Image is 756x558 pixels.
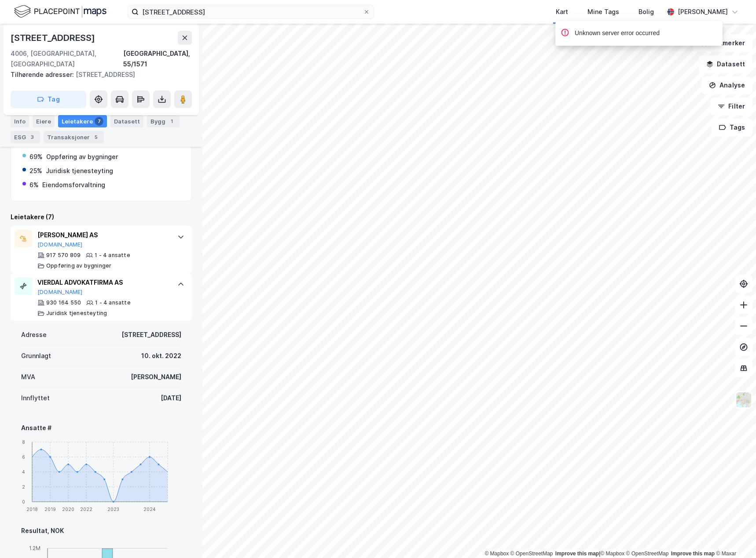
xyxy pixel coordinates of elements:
[556,7,568,17] div: Kart
[95,117,103,126] div: 7
[21,423,181,433] div: Ansatte #
[11,212,192,222] div: Leietakere (7)
[167,117,176,126] div: 1
[29,180,39,190] div: 6%
[21,525,181,536] div: Resultat, NOK
[712,119,752,136] button: Tags
[626,551,669,557] a: OpenStreetMap
[46,310,107,317] div: Juridisk tjenesteyting
[710,98,752,115] button: Filter
[735,391,752,408] img: Z
[46,262,111,269] div: Oppføring av bygninger
[14,4,106,19] img: logo.f888ab2527a4732fd821a326f86c7f29.svg
[123,48,192,69] div: [GEOGRAPHIC_DATA], 55/1571
[11,71,76,78] span: Tilhørende adresser:
[58,115,107,127] div: Leietakere
[699,55,752,73] button: Datasett
[21,351,51,361] div: Grunnlagt
[37,241,83,248] button: [DOMAIN_NAME]
[92,133,100,141] div: 5
[46,152,118,162] div: Oppføring av bygninger
[22,454,25,459] tspan: 6
[141,351,181,361] div: 10. okt. 2022
[484,551,509,557] a: Mapbox
[37,277,169,288] div: VIERDAL ADVOKATFIRMA AS
[11,91,86,108] button: Tag
[600,551,624,557] a: Mapbox
[21,330,47,340] div: Adresse
[484,549,736,558] div: |
[147,115,180,127] div: Bygg
[121,330,181,340] div: [STREET_ADDRESS]
[80,507,92,512] tspan: 2022
[11,131,40,143] div: ESG
[11,115,29,127] div: Info
[11,48,123,69] div: 4006, [GEOGRAPHIC_DATA], [GEOGRAPHIC_DATA]
[33,115,55,127] div: Eiere
[22,499,25,504] tspan: 0
[131,372,181,382] div: [PERSON_NAME]
[575,28,660,39] div: Unknown server error occurred
[139,5,363,18] input: Søk på adresse, matrikkel, gårdeiere, leietakere eller personer
[161,393,181,403] div: [DATE]
[11,31,97,45] div: [STREET_ADDRESS]
[21,372,35,382] div: MVA
[678,7,728,17] div: [PERSON_NAME]
[143,507,156,512] tspan: 2024
[46,252,81,259] div: 917 570 809
[42,180,105,190] div: Eiendomsforvaltning
[37,230,169,240] div: [PERSON_NAME] AS
[37,289,83,296] button: [DOMAIN_NAME]
[555,551,599,557] a: Improve this map
[46,166,113,176] div: Juridisk tjenesteyting
[62,507,74,512] tspan: 2020
[21,393,50,403] div: Innflyttet
[95,252,130,259] div: 1 - 4 ansatte
[44,131,104,143] div: Transaksjoner
[712,516,756,558] iframe: Chat Widget
[22,439,25,444] tspan: 8
[587,7,619,17] div: Mine Tags
[29,545,40,551] tspan: 1.2M
[95,299,131,306] div: 1 - 4 ansatte
[510,551,553,557] a: OpenStreetMap
[639,7,654,17] div: Bolig
[26,507,38,512] tspan: 2018
[28,133,37,141] div: 3
[671,551,715,557] a: Improve this map
[22,469,25,474] tspan: 4
[44,507,56,512] tspan: 2019
[110,115,143,127] div: Datasett
[701,76,752,94] button: Analyse
[29,152,43,162] div: 69%
[11,69,185,80] div: [STREET_ADDRESS]
[29,166,42,176] div: 25%
[22,484,25,489] tspan: 2
[712,516,756,558] div: Kontrollprogram for chat
[107,507,119,512] tspan: 2023
[46,299,81,306] div: 930 164 550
